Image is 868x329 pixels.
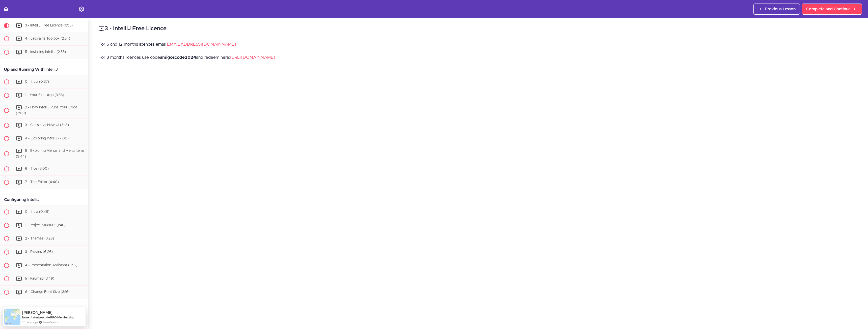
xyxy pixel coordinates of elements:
p: For 3 months licences use code and redeem here: [98,54,858,61]
span: 5 - Exploring Menus and Menu Items (9:44) [16,149,85,159]
span: 7 - The Editor (4:40) [25,180,59,184]
span: 4 - Exploring IntelliJ (7:00) [25,137,69,140]
a: [URL][DOMAIN_NAME] [230,55,275,59]
span: 3 - Plugins (6:26) [25,250,53,254]
span: 2 - How IntelliJ Runs Your Code (3:09) [16,106,77,115]
span: 6 - Tips (3:00) [25,167,49,170]
span: 6 - Change Font Size (3:16) [25,290,70,294]
span: 2 - Themes (3:26) [25,237,54,240]
span: 4 - Jetbrains Toolbox (2:54) [25,37,70,40]
strong: amigoscode2024 [160,55,196,59]
span: 1 - Project Stucture (1:46) [25,223,66,227]
span: 0 - Intro (0:37) [25,80,49,83]
span: 4 - Presentation Assistant (3:52) [25,263,77,267]
a: Previous Lesson [753,4,800,15]
span: 1 - Your First App (3:56) [25,93,64,97]
span: Complete and Continue [806,6,851,12]
p: For 6 and 12 months licences email [98,41,858,48]
span: 3 - IntelliJ Free Licence (1:05) [25,24,73,27]
span: 5 - Keymap (3:49) [25,277,54,280]
a: [EMAIL_ADDRESS][DOMAIN_NAME] [166,42,236,46]
h2: 3 - IntelliJ Free Licence [98,24,858,33]
span: Previous Lesson [765,6,796,12]
span: 0 - Intro (0:46) [25,210,49,214]
span: 3 - Classic vs New UI (3:18) [25,124,69,127]
a: Complete and Continue [802,4,862,15]
span: 5 - Installing IntelliJ (2:55) [25,50,66,54]
svg: Settings Menu [78,6,85,12]
svg: Back to course curriculum [3,6,9,12]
